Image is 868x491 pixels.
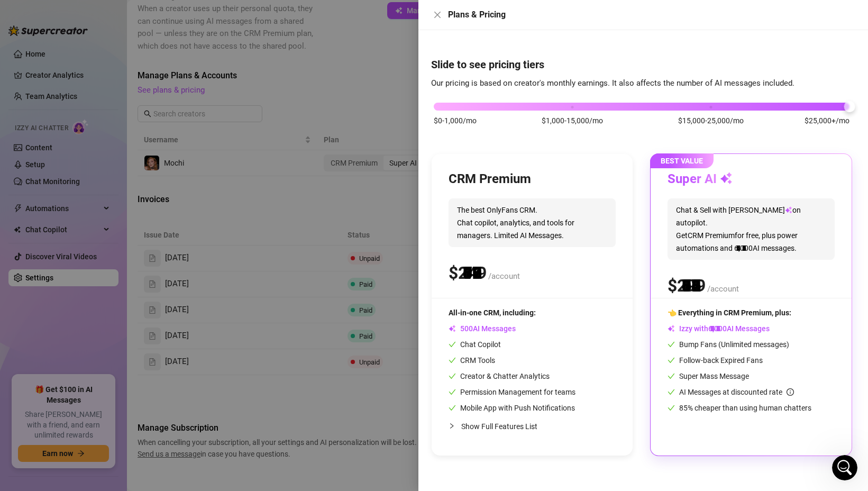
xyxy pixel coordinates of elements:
span: info-circle [787,388,794,396]
div: Show Full Features List [449,414,616,439]
span: $ [668,276,706,296]
span: Messages [61,357,98,364]
button: Close [431,8,444,21]
div: • 2h ago [74,160,104,171]
span: $25,000+/mo [805,115,849,126]
img: Profile image for Giselle [153,17,175,38]
img: logo [21,21,92,35]
button: Find a time [22,210,190,231]
span: All-in-one CRM, including: [449,308,536,317]
p: How can we help? [21,93,190,111]
span: Show Full Features List [461,422,537,431]
span: 👈 Everything in CRM Premium, plus: [668,308,791,317]
h4: Slide to see pricing tiers [431,57,855,72]
div: Profile image for GiselleOh, that’s definitely not something that should be happening—thanks for ... [11,140,200,179]
span: check [668,341,675,348]
span: /account [488,271,520,281]
div: Close [182,17,201,36]
span: Izzy with AI Messages [668,324,770,333]
p: Hi Melty 👋 [21,75,190,93]
span: BEST VALUE [650,153,714,168]
span: Help [124,357,141,364]
span: check [668,357,675,364]
span: Chat & Sell with [PERSON_NAME] on autopilot. Get CRM Premium for free, plus power automations and... [668,198,835,260]
span: Home [14,357,38,364]
span: Mobile App with Push Notifications [449,404,575,412]
span: Bump Fans (Unlimited messages) [668,340,789,349]
span: AI Messages [449,324,516,333]
span: check [449,388,456,396]
span: CRM Tools [449,356,495,365]
span: check [449,357,456,364]
span: Chat Copilot [449,340,501,349]
div: Recent messageProfile image for GiselleOh, that’s definitely not something that should be happeni... [11,124,201,180]
img: Profile image for Ella [133,17,154,38]
span: $0-1,000/mo [434,115,477,126]
span: $15,000-25,000/mo [678,115,744,126]
span: Our pricing is based on creator's monthly earnings. It also affects the number of AI messages inc... [431,78,794,88]
div: Recent message [22,133,190,144]
span: 85% cheaper than using human chatters [668,404,811,412]
span: check [668,404,675,412]
span: $ [449,263,487,283]
span: Permission Management for teams [449,388,575,396]
span: $1,000-15,000/mo [542,115,603,126]
button: Messages [53,330,106,372]
div: Giselle [47,160,72,171]
img: Profile image for Giselle [22,149,43,170]
img: Izzy just got smarter and safer ✨ [11,244,200,319]
button: News [159,330,212,372]
span: check [449,372,456,380]
span: The best OnlyFans CRM. Chat copilot, analytics, and tools for managers. Limited AI Messages. [449,198,616,247]
div: Improvement [59,327,115,339]
span: Super Mass Message [668,372,749,380]
span: Creator & Chatter Analytics [449,372,550,380]
span: /account [707,284,739,294]
span: Follow-back Expired Fans [668,356,763,365]
h3: CRM Premium [449,171,531,188]
div: Schedule a FREE consulting call: [22,194,190,205]
button: Help [106,330,159,372]
div: Update [22,327,55,339]
div: Izzy just got smarter and safer ✨UpdateImprovement [11,244,201,378]
span: check [449,341,456,348]
span: close [433,11,442,19]
span: collapsed [449,423,455,429]
span: check [449,404,456,412]
h3: Super AI [668,171,733,188]
span: News [175,357,195,364]
iframe: Intercom live chat [832,455,857,480]
span: check [668,388,675,396]
img: Profile image for Yoni [113,17,134,38]
span: AI Messages at discounted rate [679,388,794,396]
span: check [668,372,675,380]
span: Oh, that’s definitely not something that should be happening—thanks for sharing the details and t... [47,150,857,158]
div: Plans & Pricing [448,8,855,21]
